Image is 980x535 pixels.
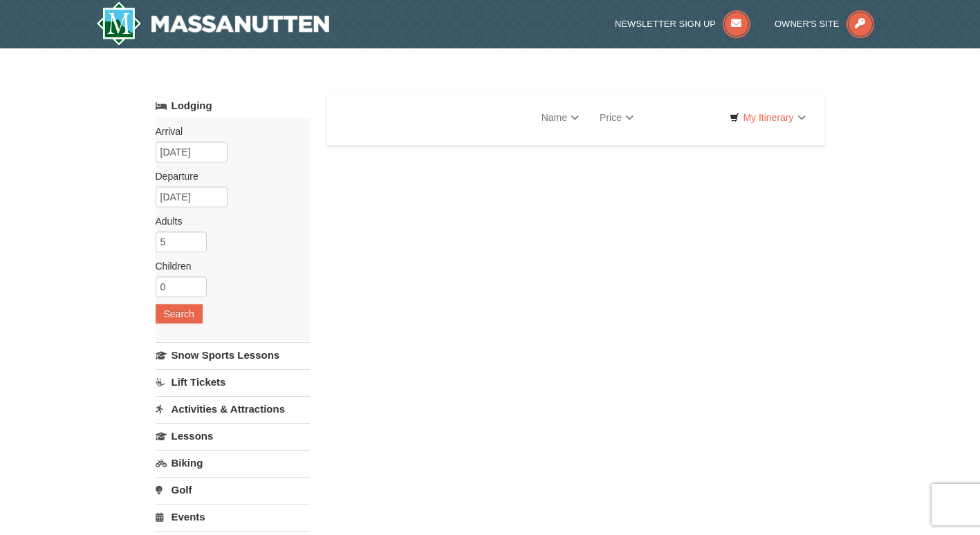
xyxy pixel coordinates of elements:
label: Arrival [156,124,299,138]
button: Search [156,304,203,323]
span: Newsletter Sign Up [615,19,716,29]
a: Lift Tickets [156,369,310,395]
a: Owner's Site [775,19,874,29]
a: Name [531,104,589,131]
a: Newsletter Sign Up [615,19,750,29]
label: Departure [156,169,299,183]
a: Lodging [156,93,310,118]
label: Children [156,259,299,273]
a: Biking [156,450,310,476]
a: Activities & Attractions [156,396,310,422]
a: Price [589,104,644,131]
a: Massanutten Resort [96,1,330,46]
span: Owner's Site [775,19,840,29]
a: Snow Sports Lessons [156,342,310,368]
label: Adults [156,214,299,228]
img: Massanutten Resort Logo [96,1,330,46]
a: Golf [156,477,310,503]
a: Events [156,504,310,529]
a: My Itinerary [721,107,814,128]
a: Lessons [156,423,310,449]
